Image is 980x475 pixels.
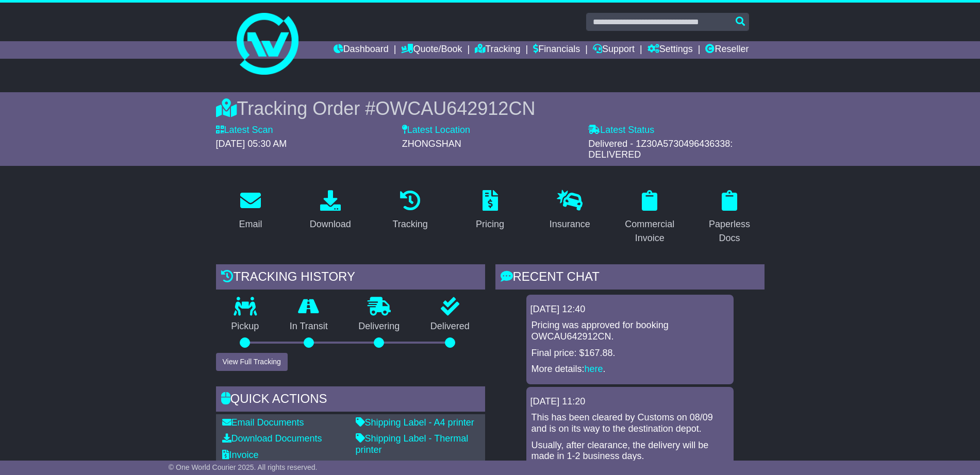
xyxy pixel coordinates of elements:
label: Latest Location [402,125,470,136]
div: Commercial Invoice [622,217,678,245]
a: Financials [533,41,580,59]
div: [DATE] 11:20 [530,396,729,408]
a: Dashboard [334,41,389,59]
div: Paperless Docs [702,217,758,245]
a: Invoice [222,450,259,460]
span: Delivered - 1Z30A5730496436338: DELIVERED [588,139,733,160]
a: Tracking [386,186,434,235]
div: Tracking Order # [216,97,765,120]
a: Reseller [705,41,749,59]
a: Download [303,186,358,235]
span: ZHONGSHAN [402,139,461,149]
a: Email Documents [222,417,304,428]
p: Delivering [343,321,416,332]
a: Quote/Book [401,41,462,59]
div: Pricing [476,217,504,231]
a: Tracking [475,41,520,59]
div: Download [310,217,351,231]
a: Insurance [543,186,597,235]
a: Shipping Label - A4 printer [356,417,474,428]
a: here [585,364,603,374]
a: Support [593,41,635,59]
a: Download Documents [222,433,322,444]
p: Delivered [415,321,485,332]
div: [DATE] 12:40 [530,304,729,315]
div: Quick Actions [216,386,485,414]
div: Tracking [392,217,427,231]
span: [DATE] 05:30 AM [216,139,287,149]
label: Latest Status [588,125,654,136]
div: Insurance [550,217,590,231]
span: © One World Courier 2025. All rights reserved. [169,463,318,471]
p: Pickup [216,321,275,332]
button: View Full Tracking [216,353,288,371]
a: Shipping Label - Thermal printer [356,433,469,455]
p: Pricing was approved for booking OWCAU642912CN. [531,320,728,342]
div: Email [239,217,262,231]
div: Tracking history [216,264,485,292]
p: This has been cleared by Customs on 08/09 and is on its way to the destination depot. [531,412,728,434]
a: Settings [647,41,693,59]
div: RECENT CHAT [495,264,765,292]
p: More details: . [531,364,728,375]
span: OWCAU642912CN [375,98,535,119]
p: Usually, after clearance, the delivery will be made in 1-2 business days. [531,440,728,462]
p: In Transit [274,321,343,332]
a: Commercial Invoice [615,186,685,249]
a: Paperless Docs [695,186,765,249]
a: Email [232,186,269,235]
label: Latest Scan [216,125,273,136]
p: Final price: $167.88. [531,348,728,359]
a: Pricing [469,186,511,235]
